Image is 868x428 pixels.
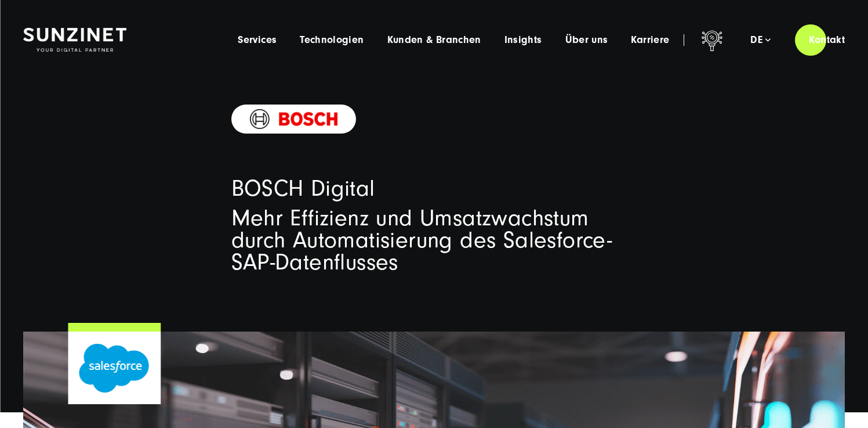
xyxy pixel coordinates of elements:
h2: Mehr Effizienz und Umsatzwachstum durch Automatisierung des Salesforce-SAP-Datenflusses [231,207,637,274]
a: Über uns [565,34,608,46]
a: Karriere [631,34,669,46]
a: Insights [504,34,542,46]
a: Technologien [300,34,364,46]
img: SUNZINET Full Service Digital Agentur [23,28,126,52]
a: Kunden & Branchen [387,34,481,46]
h1: BOSCH Digital [231,174,637,203]
img: Kundenlogo der Digitalagentur SUNZINET - Bosch Logo [250,109,338,129]
div: de [750,34,771,46]
a: Services [238,34,277,46]
a: Kontakt [795,23,859,56]
img: Salesforce Beratung und Implementierung Partner Agentur [79,344,149,393]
